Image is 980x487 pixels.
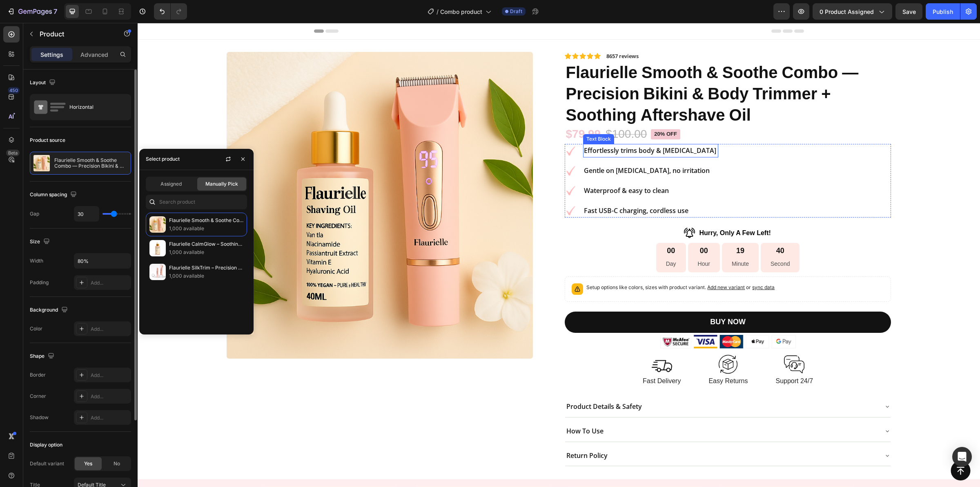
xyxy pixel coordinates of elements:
[560,236,572,246] p: Hour
[933,7,953,16] div: Publish
[84,460,92,467] span: Yes
[154,3,187,20] div: Undo/Redo
[427,162,439,173] img: gempages_567407909139383337-93be4b04-aa86-4f9c-b9ff-bc6d8eb1e798.png
[30,257,43,265] div: Width
[30,325,42,332] div: Color
[510,8,522,15] span: Draft
[169,264,243,272] p: Flaurielle SilkTrim – Precision Bikini & Body Trimmer
[926,3,960,20] button: Publish
[33,155,50,171] img: product feature img
[74,254,131,268] input: Auto
[169,248,243,256] p: 1,000 available
[440,7,482,16] span: Combo product
[205,180,238,188] span: Manually Pick
[149,264,166,280] img: collections
[429,378,504,390] p: Product Details & Safety
[633,223,652,233] div: 40
[638,354,675,363] p: Support 24/7
[437,7,439,16] span: /
[528,236,539,246] p: Day
[528,223,539,233] div: 00
[30,460,64,467] div: Default variant
[91,325,129,333] div: Add...
[446,143,572,152] strong: Gentle on [MEDICAL_DATA], no irritation
[160,180,182,188] span: Assigned
[646,331,667,352] img: gempages_567407909139383337-aeaeaf4b-517a-414c-8fd8-1ce61a197db9.png
[467,103,510,119] div: $100.00
[91,372,129,379] div: Add...
[30,441,62,449] div: Display option
[30,77,57,88] div: Layout
[6,150,20,156] div: Beta
[469,29,501,37] strong: 8657 reviews
[74,206,99,221] input: Auto
[513,106,543,117] pre: 20% off
[91,279,129,287] div: Add...
[427,289,753,310] button: BUY NOW
[146,155,180,163] div: Select product
[446,163,531,172] strong: Waterproof & easy to clean
[138,23,980,487] iframe: Design area
[505,354,543,363] p: Fast Delivery
[53,7,57,16] p: 7
[30,414,49,421] div: Shadow
[54,157,127,169] p: Flaurielle Smooth & Soothe Combo — Precision Bikini & Body Trimmer + Soothing Aftershave Oil
[30,210,39,218] div: Gap
[30,189,78,200] div: Column spacing
[427,122,439,134] img: gempages_567407909139383337-93be4b04-aa86-4f9c-b9ff-bc6d8eb1e798.png
[30,305,69,316] div: Background
[69,98,119,117] div: Horizontal
[446,123,579,132] strong: Effortlessly trims body & [MEDICAL_DATA]
[91,393,129,400] div: Add...
[30,236,51,247] div: Size
[3,3,61,20] button: 7
[446,183,551,192] strong: Fast USB-C charging, cordless use
[169,216,243,224] p: Flaurielle Smooth & Soothe Combo — Precision Bikini & Body Trimmer + Soothing Aftershave Oil
[447,112,475,120] div: Text Block
[429,427,470,439] p: Return Policy
[615,261,637,267] span: sync data
[40,50,63,59] p: Settings
[813,3,892,20] button: 0 product assigned
[30,371,46,379] div: Border
[8,87,20,94] div: 450
[427,103,464,119] div: $79.99
[523,312,658,326] img: Alt Image
[169,272,243,280] p: 1,000 available
[91,414,129,422] div: Add...
[429,402,466,414] p: How To Use
[895,3,922,20] button: Save
[169,224,243,233] p: 1,000 available
[902,8,916,15] span: Save
[30,279,49,286] div: Padding
[607,261,637,267] span: or
[30,393,46,400] div: Corner
[427,182,439,193] img: gempages_567407909139383337-93be4b04-aa86-4f9c-b9ff-bc6d8eb1e798.png
[560,223,572,233] div: 00
[149,240,166,256] img: collections
[80,50,108,59] p: Advanced
[572,294,608,304] div: BUY NOW
[149,216,166,233] img: collections
[820,7,874,16] span: 0 product assigned
[594,223,611,233] div: 19
[952,447,972,467] div: Open Intercom Messenger
[570,261,607,267] span: Add new variant
[561,205,633,215] p: Hurry, Only A Few Left!
[30,137,65,144] div: Product source
[169,240,243,248] p: Flaurielle CalmGlow – Soothing Natural Aftershave Oil
[427,38,753,103] h1: Flaurielle Smooth & Soothe Combo — Precision Bikini & Body Trimmer + Soothing Aftershave Oil
[594,236,611,246] p: Minute
[514,331,535,352] img: gempages_567407909139383337-bd21b409-b700-49b5-8041-99a7befaa450.png
[633,236,652,246] p: Second
[114,460,120,467] span: No
[427,142,439,153] img: gempages_567407909139383337-93be4b04-aa86-4f9c-b9ff-bc6d8eb1e798.png
[546,205,557,215] img: Alt Image
[571,354,610,363] p: Easy Returns
[30,351,56,362] div: Shape
[146,195,247,209] input: Search in Settings & Advanced
[40,29,109,39] p: Product
[449,260,637,269] p: Setup options like colors, sizes with product variant.
[580,331,601,352] img: gempages_567407909139383337-e25641b1-be7a-4c3b-b456-0dad01825404.png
